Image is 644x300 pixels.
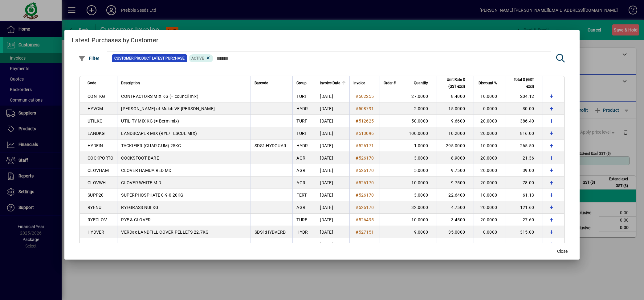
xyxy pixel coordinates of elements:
span: SDS1:HYDVERD [255,230,286,235]
span: LANDSCAPER MIX (RYE/FESCUE MIX) [121,131,197,136]
td: 27.60 [506,214,543,226]
td: 2.0000 [405,102,437,115]
span: # [356,242,358,247]
div: Order # [384,80,401,86]
span: CLOVWH [88,180,106,185]
span: SUPERPHOSPHATE 0-9-0 20KG [121,193,183,198]
td: 22.6400 [437,189,474,201]
span: CONTKG [88,94,105,99]
td: 386.40 [506,115,543,127]
span: RYE & CLOVER [121,217,151,222]
a: #502255 [353,93,376,100]
td: 3.0000 [405,189,437,201]
a: #528829 [353,241,376,248]
a: #526170 [353,179,376,186]
span: Customer Product Latest Purchase [114,55,185,61]
span: Close [557,248,568,255]
span: SDS1:HYDGUAR [255,143,286,148]
span: 526170 [359,156,374,160]
td: 10.0000 [474,140,506,152]
a: #526171 [353,142,376,149]
div: Unit Rate $ (GST excl) [441,76,471,90]
span: CONTRACTORS MIX KG (= council mix) [121,94,198,99]
td: 5.0000 [405,164,437,177]
span: 502255 [359,94,374,99]
span: # [356,156,358,160]
mat-chip: Product Activation Status: Active [189,54,214,62]
td: [DATE] [316,90,349,102]
span: Active [191,56,204,60]
a: #513096 [353,130,376,137]
td: 9.0000 [405,226,437,238]
td: 0.0000 [474,226,506,238]
td: [DATE] [316,115,349,127]
span: TURF [296,217,307,222]
td: 20.0000 [474,164,506,177]
span: HYDVER [88,230,104,235]
td: 265.50 [506,140,543,152]
a: #526170 [353,192,376,198]
span: [PERSON_NAME] of Mulch VE [PERSON_NAME] [121,106,215,111]
h2: Latest Purchases by Customer [64,30,580,48]
span: RYEGRASS ITALIAN M.D. [121,242,170,247]
span: CLOVHAM [88,168,109,173]
span: HYDR [296,106,308,111]
td: 100.0000 [405,127,437,140]
td: 50.0000 [405,115,437,127]
td: 0.0000 [474,102,506,115]
td: 20.0000 [474,115,506,127]
span: 508791 [359,106,374,111]
div: Invoice Date [320,80,346,86]
span: COCKSFOOT BARE [121,156,159,160]
span: RYECLOV [88,217,107,222]
div: Barcode [255,80,289,86]
span: Unit Rate $ (GST excl) [441,76,465,90]
td: [DATE] [316,102,349,115]
span: Description [121,80,140,86]
a: #527151 [353,229,376,235]
span: RYENUI [88,205,103,210]
td: 121.60 [506,201,543,214]
div: Group [296,80,312,86]
span: Order # [384,80,396,86]
span: Code [88,80,96,86]
span: 527151 [359,230,374,235]
td: 315.00 [506,226,543,238]
td: 21.36 [506,152,543,164]
td: 10.2000 [437,127,474,140]
span: CLOVER WHITE M.D. [121,180,162,185]
a: #526170 [353,167,376,174]
td: 3.4500 [437,214,474,226]
span: 526170 [359,205,374,210]
span: TURF [296,119,307,123]
button: Filter [77,53,101,64]
span: # [356,94,358,99]
span: # [356,205,358,210]
span: Invoice [353,80,365,86]
td: 20.0000 [474,177,506,189]
span: 512625 [359,119,374,123]
td: 35.0000 [437,226,474,238]
td: 9.7500 [437,177,474,189]
span: # [356,217,358,222]
td: [DATE] [316,189,349,201]
td: [DATE] [316,140,349,152]
td: 20.0000 [474,238,506,251]
span: 526171 [359,143,374,148]
td: 295.0000 [437,140,474,152]
td: [DATE] [316,226,349,238]
td: 10.0000 [474,90,506,102]
span: HYVGM [88,106,103,111]
span: AGRI [296,242,307,247]
td: 5.5000 [437,238,474,251]
span: # [356,143,358,148]
span: # [356,119,358,123]
span: AGRI [296,180,307,185]
span: AGRI [296,156,307,160]
td: 1.0000 [405,140,437,152]
span: SUPP20 [88,193,104,198]
span: # [356,131,358,136]
span: 513096 [359,131,374,136]
span: HYDFIN [88,143,103,148]
td: [DATE] [316,214,349,226]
